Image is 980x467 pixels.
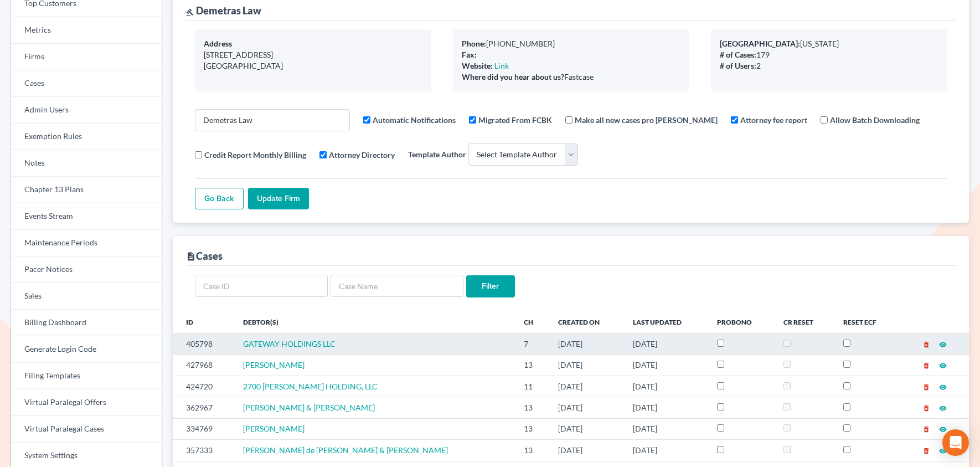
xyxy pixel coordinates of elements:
td: 7 [515,333,549,355]
td: [DATE] [549,418,624,439]
a: [PERSON_NAME] de [PERSON_NAME] & [PERSON_NAME] [243,445,448,455]
a: visibility [939,382,947,391]
input: Update Firm [248,188,309,210]
a: delete_forever [922,382,930,391]
td: [DATE] [549,440,624,461]
a: visibility [939,403,947,412]
input: Filter [466,275,515,297]
i: visibility [939,425,947,433]
label: Attorney Directory [329,149,395,161]
a: Events Stream [11,203,162,230]
td: 13 [515,397,549,418]
td: [DATE] [624,440,708,461]
label: Make all new cases pro [PERSON_NAME] [575,114,718,126]
div: Open Intercom Messenger [942,429,969,456]
th: Debtor(s) [234,311,515,333]
a: [PERSON_NAME] [243,424,305,433]
label: Migrated From FCBK [478,114,552,126]
a: Maintenance Periods [11,230,162,256]
i: visibility [939,404,947,412]
td: 362967 [173,397,234,418]
b: Fax: [462,50,477,59]
a: Notes [11,150,162,177]
i: visibility [939,447,947,455]
td: [DATE] [624,355,708,376]
a: visibility [939,360,947,370]
td: 13 [515,418,549,439]
div: [PHONE_NUMBER] [462,38,680,49]
a: delete_forever [922,339,930,348]
a: visibility [939,445,947,455]
td: [DATE] [624,376,708,397]
div: [US_STATE] [720,38,938,49]
div: [GEOGRAPHIC_DATA] [204,60,422,71]
label: Credit Report Monthly Billing [204,149,306,161]
a: 2700 [PERSON_NAME] HOLDING, LLC [243,382,378,391]
td: 334769 [173,418,234,439]
a: visibility [939,424,947,433]
i: delete_forever [922,404,930,412]
a: Virtual Paralegal Offers [11,389,162,416]
i: visibility [939,341,947,348]
td: 13 [515,355,549,376]
b: # of Users: [720,61,756,70]
i: description [186,252,196,261]
label: Template Author [408,148,466,160]
td: [DATE] [549,376,624,397]
a: visibility [939,339,947,348]
a: Firms [11,44,162,70]
td: [DATE] [549,333,624,355]
a: Sales [11,283,162,310]
a: [PERSON_NAME] [243,360,305,370]
th: Last Updated [624,311,708,333]
a: Billing Dashboard [11,310,162,336]
a: Go Back [195,188,244,210]
th: Reset ECF [834,311,899,333]
a: delete_forever [922,403,930,412]
td: [DATE] [624,418,708,439]
div: Cases [186,249,223,263]
div: Fastcase [462,71,680,83]
td: 427968 [173,355,234,376]
th: Ch [515,311,549,333]
a: Metrics [11,17,162,44]
a: delete_forever [922,360,930,370]
td: 11 [515,376,549,397]
input: Case Name [331,275,463,297]
td: 405798 [173,333,234,355]
b: Where did you hear about us? [462,72,564,81]
td: [DATE] [549,355,624,376]
input: Case ID [195,275,328,297]
td: 424720 [173,376,234,397]
div: 179 [720,49,938,60]
label: Automatic Notifications [373,114,456,126]
div: [STREET_ADDRESS] [204,49,422,60]
i: delete_forever [922,341,930,348]
a: Virtual Paralegal Cases [11,416,162,443]
i: visibility [939,362,947,370]
td: 13 [515,440,549,461]
td: [DATE] [624,397,708,418]
label: Allow Batch Downloading [830,114,920,126]
a: Admin Users [11,97,162,124]
label: Attorney fee report [740,114,807,126]
i: delete_forever [922,447,930,455]
a: GATEWAY HOLDINGS LLC [243,339,336,348]
a: [PERSON_NAME] & [PERSON_NAME] [243,403,375,412]
i: gavel [186,8,194,16]
a: Filing Templates [11,363,162,389]
a: delete_forever [922,424,930,433]
th: CR Reset [775,311,835,333]
a: Exemption Rules [11,124,162,150]
div: Demetras Law [186,4,261,17]
b: # of Cases: [720,50,756,59]
i: delete_forever [922,425,930,433]
a: Link [494,61,509,70]
div: 2 [720,60,938,71]
a: Cases [11,70,162,97]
